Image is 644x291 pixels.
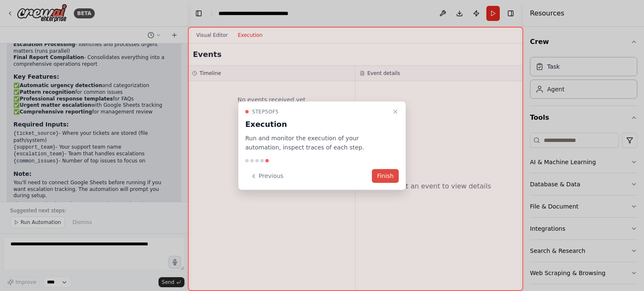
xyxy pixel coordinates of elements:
span: Step 5 of 5 [252,108,279,115]
h3: Execution [245,118,389,130]
button: Finish [372,169,399,183]
p: Run and monitor the execution of your automation, inspect traces of each step. [245,133,389,152]
button: Previous [245,169,288,183]
button: Hide left sidebar [193,8,205,19]
button: Close walkthrough [390,106,400,116]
